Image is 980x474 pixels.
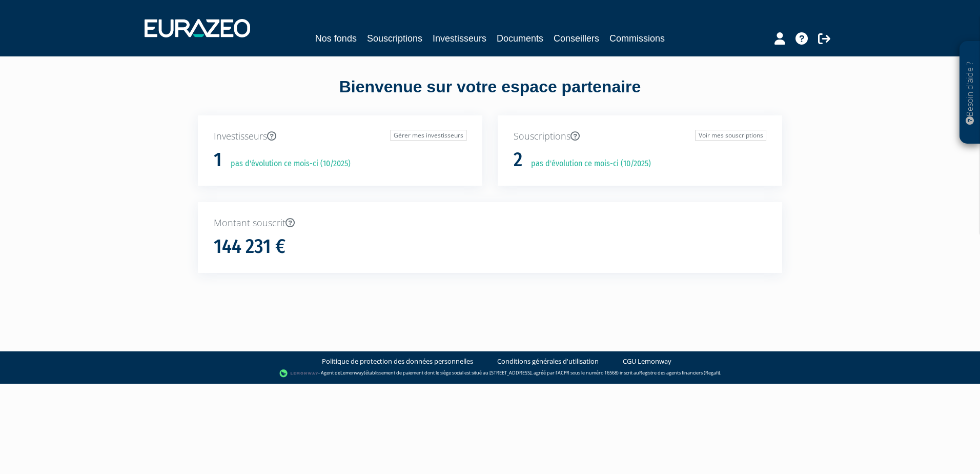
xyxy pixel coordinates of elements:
[497,357,599,366] a: Conditions générales d'utilisation
[514,130,766,143] p: Souscriptions
[145,19,250,37] img: 1732889491-logotype_eurazeo_blanc_rvb.png
[609,31,665,46] a: Commissions
[10,368,970,379] div: - Agent de (établissement de paiement dont le siège social est situé au [STREET_ADDRESS], agréé p...
[524,158,651,170] p: pas d'évolution ce mois-ci (10/2025)
[367,31,422,46] a: Souscriptions
[623,357,671,366] a: CGU Lemonway
[322,357,473,366] a: Politique de protection des données personnelles
[214,130,466,143] p: Investisseurs
[340,369,364,376] a: Lemonway
[391,130,466,141] a: Gérer mes investisseurs
[497,31,543,46] a: Documents
[964,47,976,139] p: Besoin d'aide ?
[639,369,720,376] a: Registre des agents financiers (Regafi)
[696,130,766,141] a: Voir mes souscriptions
[214,236,285,258] h1: 144 231 €
[214,216,766,230] p: Montant souscrit
[433,31,486,46] a: Investisseurs
[279,368,319,379] img: logo-lemonway.png
[554,31,599,46] a: Conseillers
[514,149,522,171] h1: 2
[223,158,351,170] p: pas d'évolution ce mois-ci (10/2025)
[214,149,222,171] h1: 1
[315,31,357,46] a: Nos fonds
[190,75,790,115] div: Bienvenue sur votre espace partenaire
